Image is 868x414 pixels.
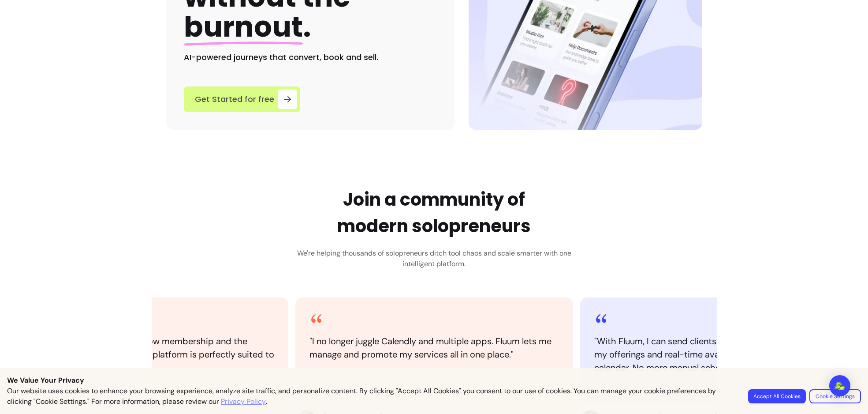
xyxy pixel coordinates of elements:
blockquote: " I no longer juggle Calendly and multiple apps. Fluum lets me manage and promote my services all... [309,335,559,361]
h2: AI-powered journeys that convert, book and sell. [184,51,437,64]
span: Get Started for free [195,93,274,105]
h3: We're helping thousands of solopreneurs ditch tool chaos and scale smarter with one intelligent p... [291,248,577,269]
p: Our website uses cookies to enhance your browsing experience, analyze site traffic, and personali... [7,386,738,407]
button: Accept All Cookies [748,389,806,403]
h2: Join a community of modern solopreneurs [337,186,531,239]
p: We Value Your Privacy [7,375,861,386]
span: burnout [184,7,303,46]
blockquote: " With Fluum, I can send clients to a single page showcasing all my offerings and real-time avail... [594,335,844,374]
div: Open Intercom Messenger [829,375,850,396]
a: Get Started for free [184,87,300,112]
a: Privacy Policy [221,396,266,407]
button: Cookie Settings [809,389,861,403]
